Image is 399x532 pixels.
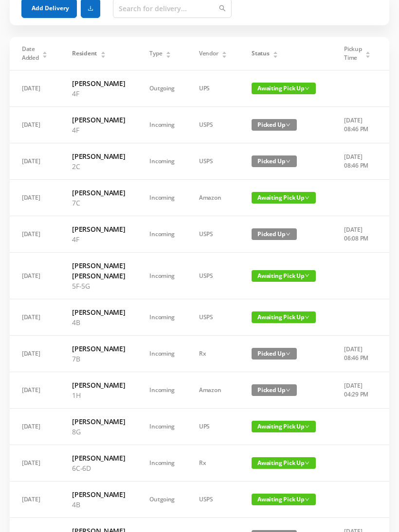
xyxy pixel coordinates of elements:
td: [DATE] [10,216,60,253]
td: [DATE] [10,70,60,107]
span: Awaiting Pick Up [252,457,316,469]
p: 4F [72,88,125,99]
i: icon: down [286,122,290,127]
p: 7C [72,198,125,208]
span: Picked Up [252,155,297,167]
i: icon: down [305,424,309,429]
td: Incoming [137,107,187,143]
div: Sort [365,50,371,56]
div: Sort [165,50,171,56]
h6: [PERSON_NAME] [72,343,125,354]
td: Incoming [137,253,187,299]
span: Status [252,49,269,58]
td: [DATE] [10,107,60,143]
div: Sort [42,50,48,56]
i: icon: down [305,86,309,91]
td: [DATE] 08:46 PM [332,107,383,143]
i: icon: down [286,388,290,393]
td: Incoming [137,409,187,445]
span: Resident [72,49,97,58]
span: Picked Up [252,384,297,396]
p: 4B [72,499,125,510]
td: Outgoing [137,70,187,107]
td: [DATE] [10,445,60,481]
i: icon: caret-up [166,50,171,53]
i: icon: down [305,315,309,320]
i: icon: caret-up [222,50,227,53]
span: Awaiting Pick Up [252,494,316,505]
td: USPS [187,216,239,253]
span: Pickup Time [344,45,362,62]
td: USPS [187,143,239,180]
td: [DATE] 08:46 PM [332,336,383,372]
span: Awaiting Pick Up [252,421,316,432]
td: Incoming [137,216,187,253]
h6: [PERSON_NAME] [72,115,125,125]
i: icon: caret-up [273,50,278,53]
i: icon: caret-up [42,50,48,53]
h6: [PERSON_NAME] [72,188,125,198]
div: Sort [100,50,106,56]
td: Incoming [137,336,187,372]
i: icon: down [286,351,290,356]
p: 2C [72,161,125,172]
td: Rx [187,445,239,481]
span: Picked Up [252,348,297,360]
h6: [PERSON_NAME] [72,380,125,390]
i: icon: caret-down [365,54,371,57]
i: icon: caret-down [273,54,278,57]
p: 4B [72,317,125,327]
p: 4F [72,234,125,244]
td: UPS [187,409,239,445]
i: icon: caret-down [166,54,171,57]
i: icon: down [286,159,290,164]
h6: [PERSON_NAME] [72,224,125,234]
h6: [PERSON_NAME] [72,453,125,463]
p: 8G [72,427,125,437]
td: Amazon [187,372,239,409]
td: [DATE] [10,143,60,180]
i: icon: caret-down [100,54,106,57]
i: icon: caret-down [222,54,227,57]
h6: [PERSON_NAME] [72,307,125,317]
td: [DATE] [10,180,60,216]
span: Awaiting Pick Up [252,83,316,94]
td: [DATE] [10,299,60,336]
td: Incoming [137,180,187,216]
p: 6C-6D [72,463,125,473]
span: Type [149,49,162,58]
td: [DATE] 06:08 PM [332,216,383,253]
td: USPS [187,107,239,143]
span: Awaiting Pick Up [252,311,316,323]
td: Incoming [137,372,187,409]
td: USPS [187,481,239,518]
td: [DATE] [10,253,60,299]
h6: [PERSON_NAME] [72,416,125,427]
td: [DATE] [10,372,60,409]
p: 5F-5G [72,281,125,291]
td: UPS [187,70,239,107]
td: Rx [187,336,239,372]
p: 4F [72,125,125,135]
h6: [PERSON_NAME] [72,78,125,88]
td: [DATE] [10,481,60,518]
td: USPS [187,299,239,336]
span: Picked Up [252,119,297,131]
i: icon: down [305,461,309,465]
i: icon: caret-down [42,54,48,57]
td: Incoming [137,299,187,336]
span: Picked Up [252,228,297,240]
span: Awaiting Pick Up [252,192,316,204]
td: Incoming [137,143,187,180]
td: [DATE] [10,409,60,445]
td: [DATE] [10,336,60,372]
td: USPS [187,253,239,299]
div: Sort [221,50,227,56]
td: [DATE] 04:29 PM [332,372,383,409]
p: 1H [72,390,125,400]
i: icon: down [286,232,290,237]
h6: [PERSON_NAME] [72,151,125,161]
i: icon: search [219,5,226,12]
span: Vendor [199,49,218,58]
span: Awaiting Pick Up [252,270,316,282]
